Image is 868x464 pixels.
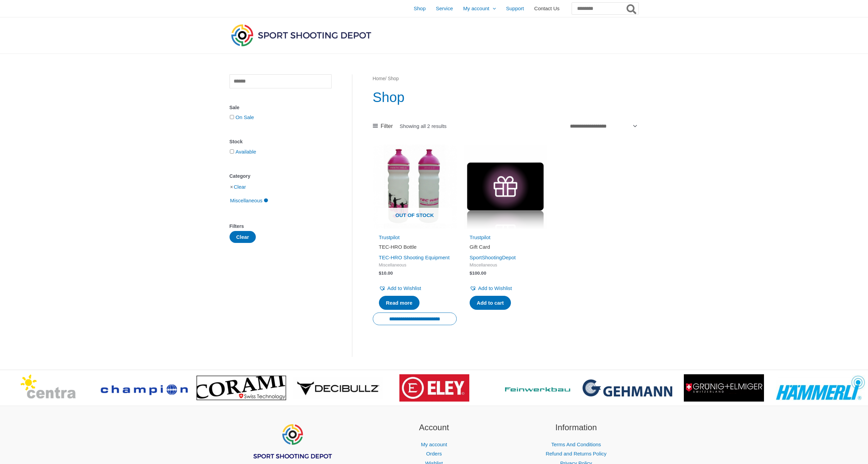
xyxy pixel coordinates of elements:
[379,262,451,268] span: Miscellaneous
[230,23,373,48] img: Sport Shooting Depot
[470,244,541,253] a: Gift Card
[379,296,420,310] a: Read more about “TEC-HRO Bottle”
[230,231,256,243] button: Clear
[373,88,638,107] h1: Shop
[470,271,486,276] bdi: 100.00
[378,208,452,223] span: Out of stock
[230,115,234,119] input: On Sale
[478,285,512,291] span: Add to Wishlist
[470,255,516,260] a: SportShootingDepot
[230,103,332,113] div: Sale
[230,137,332,147] div: Stock
[230,171,332,181] div: Category
[470,234,490,240] a: Trustpilot
[371,421,497,434] h2: Account
[470,271,472,276] span: $
[234,184,246,190] a: Clear
[399,374,469,402] img: brand logo
[464,145,547,229] img: Gift Card
[470,284,512,293] a: Add to Wishlist
[373,74,638,83] nav: Breadcrumb
[373,76,385,81] a: Home
[568,120,638,132] select: Shop order
[387,285,421,291] span: Add to Wishlist
[373,121,393,131] a: Filter
[230,195,263,206] span: Miscellaneous
[470,262,541,268] span: Miscellaneous
[379,271,382,276] span: $
[230,197,269,203] a: Miscellaneous
[236,149,256,155] a: Available
[379,234,400,240] a: Trustpilot
[379,255,450,260] a: TEC-HRO Shooting Equipment
[379,244,451,253] a: TEC-HRO Bottle
[625,3,638,14] button: Search
[379,244,451,250] h2: TEC-HRO Bottle
[379,271,393,276] bdi: 10.00
[230,221,332,231] div: Filters
[373,145,457,229] a: Out of stock
[514,421,639,434] h2: Information
[400,124,447,129] p: Showing all 2 results
[421,441,447,447] a: My account
[546,451,606,456] a: Refund and Returns Policy
[470,244,541,250] h2: Gift Card
[379,284,421,293] a: Add to Wishlist
[426,451,442,456] a: Orders
[470,296,511,310] a: Add to cart: “Gift Card”
[381,121,393,131] span: Filter
[551,441,601,447] a: Terms And Conditions
[236,114,254,120] a: On Sale
[230,149,234,154] input: Available
[373,145,457,229] img: TEC-HRO Bottle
